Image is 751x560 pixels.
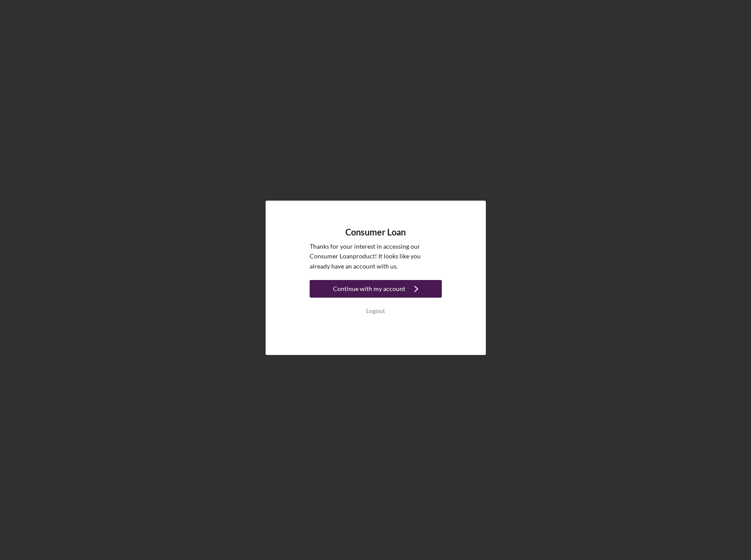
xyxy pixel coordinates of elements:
[310,280,442,300] a: Continue with my account
[366,302,385,320] div: Logout
[310,280,442,298] button: Continue with my account
[310,302,442,320] button: Logout
[333,280,405,298] div: Continue with my account
[310,242,442,271] p: Thanks for your interest in accessing our Consumer Loan product! It looks like you already have a...
[345,227,406,237] h4: Consumer Loan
